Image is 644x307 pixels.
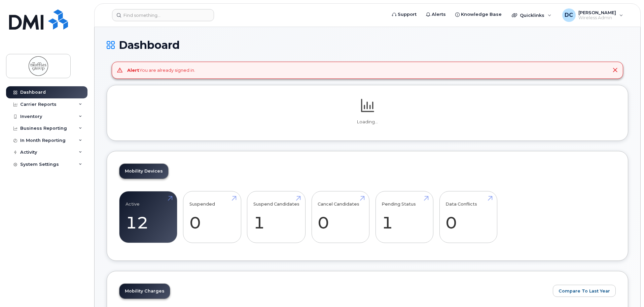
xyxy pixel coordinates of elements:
[382,195,427,239] a: Pending Status 1
[445,195,491,239] a: Data Conflicts 0
[559,288,610,294] span: Compare To Last Year
[119,284,170,299] a: Mobility Charges
[127,67,139,73] strong: Alert
[127,67,195,73] div: You are already signed in.
[119,119,616,125] p: Loading...
[126,195,171,239] a: Active 12
[119,164,168,179] a: Mobility Devices
[318,195,363,239] a: Cancel Candidates 0
[253,195,299,239] a: Suspend Candidates 1
[107,39,628,51] h1: Dashboard
[189,195,235,239] a: Suspended 0
[553,285,616,297] button: Compare To Last Year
